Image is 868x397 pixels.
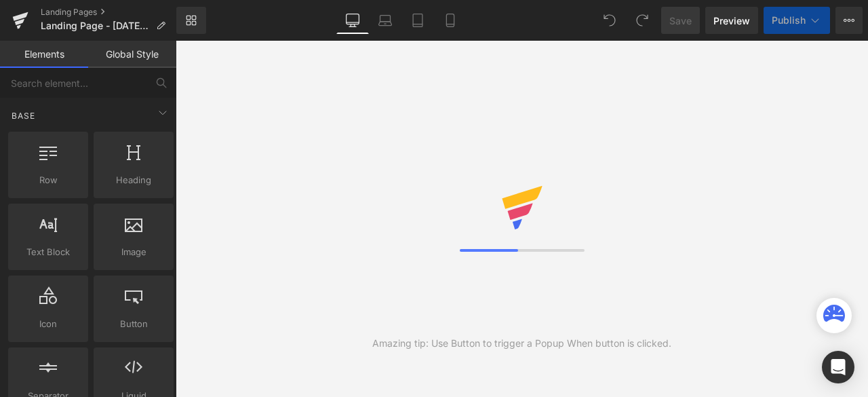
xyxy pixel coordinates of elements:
[764,7,830,34] button: Publish
[10,109,37,122] span: Base
[98,245,170,259] span: Image
[176,7,206,34] a: New Library
[98,173,170,187] span: Heading
[596,7,623,34] button: Undo
[88,41,176,68] a: Global Style
[12,245,84,259] span: Text Block
[713,14,750,28] span: Preview
[772,15,806,26] span: Publish
[41,20,151,31] span: Landing Page - [DATE] 21:44:28
[822,351,854,383] div: Open Intercom Messenger
[669,14,692,28] span: Save
[12,173,84,187] span: Row
[401,7,434,34] a: Tablet
[336,7,369,34] a: Desktop
[369,7,401,34] a: Laptop
[372,336,671,351] div: Amazing tip: Use Button to trigger a Popup When button is clicked.
[12,317,84,331] span: Icon
[98,317,170,331] span: Button
[705,7,758,34] a: Preview
[835,7,863,34] button: More
[434,7,467,34] a: Mobile
[629,7,656,34] button: Redo
[41,7,176,18] a: Landing Pages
